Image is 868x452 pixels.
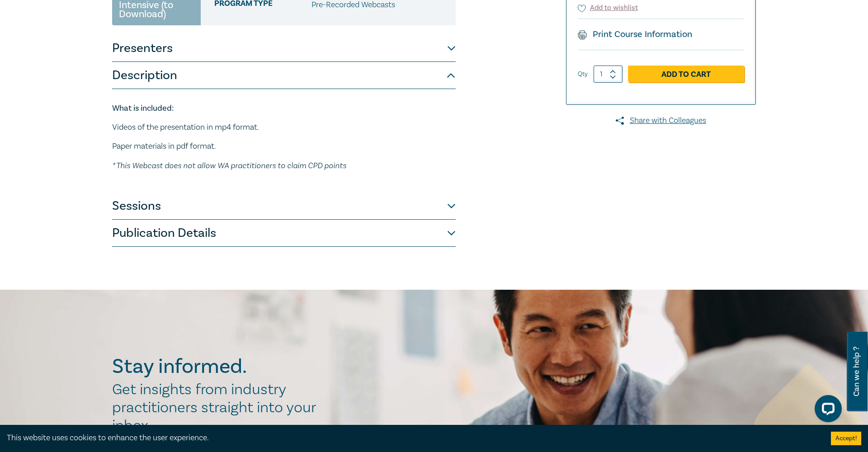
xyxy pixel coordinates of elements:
h2: Get insights from industry practitioners straight into your inbox. [112,381,325,435]
button: Sessions [112,193,456,220]
button: Publication Details [112,220,456,247]
label: Qty [578,69,588,79]
a: Print Course Information [578,28,692,40]
a: Add to Cart [628,66,744,83]
button: Add to wishlist [578,3,638,13]
button: Accept cookies [831,432,861,445]
iframe: LiveChat chat widget [807,391,845,429]
span: Can we help ? [852,337,861,406]
strong: What is included: [112,103,174,113]
h2: Stay informed. [112,355,325,378]
small: Intensive (to Download) [119,0,194,19]
a: Share with Colleagues [566,115,756,127]
button: Presenters [112,35,456,62]
p: Paper materials in pdf format. [112,141,456,152]
p: Videos of the presentation in mp4 format. [112,122,456,133]
button: Description [112,62,456,89]
input: 1 [594,66,623,83]
em: * This Webcast does not allow WA practitioners to claim CPD points [112,160,346,170]
div: This website uses cookies to enhance the user experience. [7,432,817,444]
